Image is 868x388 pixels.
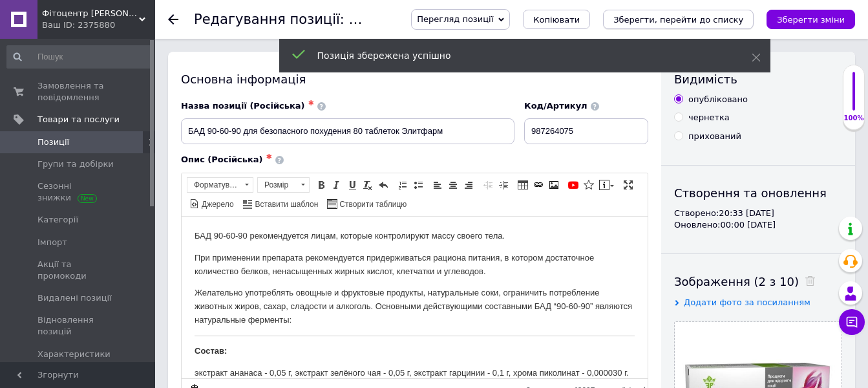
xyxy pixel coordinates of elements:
span: Вставити шаблон [253,199,319,210]
span: Додати фото за посиланням [684,297,810,307]
a: Таблиця [516,178,530,192]
i: Зберегти зміни [777,15,845,25]
div: Створення та оновлення [674,185,842,201]
span: Групи та добірки [37,158,114,170]
span: Відновлення позицій [37,314,120,338]
span: Характеристики [37,349,111,360]
a: Розмір [257,177,310,193]
a: Максимізувати [621,178,635,192]
a: Жирний (Ctrl+B) [314,178,328,192]
span: Назва позиції (Російська) [181,101,305,111]
span: Сезонні знижки [37,180,120,204]
span: ✱ [266,153,272,161]
a: По центру [446,178,460,192]
a: Зменшити відступ [481,178,495,192]
a: По лівому краю [430,178,445,192]
input: Наприклад, H&M жіноча сукня зелена 38 розмір вечірня максі з блискітками [181,118,514,144]
span: Копіювати [533,15,580,25]
div: Оновлено: 00:00 [DATE] [674,219,842,231]
span: Позиції [37,136,69,148]
span: Видалені позиції [37,292,112,304]
a: Форматування [187,177,253,193]
p: БАД 90-60-90 рекомендуется лицам, которые контролируют массу своего тела. [13,13,453,27]
span: Розмір [258,178,297,192]
a: Вставити повідомлення [597,178,616,192]
span: ✱ [308,99,314,107]
a: Вставити іконку [582,178,596,192]
div: Повернутися назад [168,14,178,25]
div: чернетка [688,112,730,124]
span: Джерело [200,199,234,210]
a: Вставити шаблон [241,197,321,211]
span: Створити таблицю [337,199,407,210]
a: Вставити/Редагувати посилання (Ctrl+L) [531,178,545,192]
div: Створено: 20:33 [DATE] [674,208,842,219]
p: Желательно употреблять овощные и фруктовые продукты, натуральные соки, ограничить потребление жив... [13,70,453,110]
span: Код/Артикул [524,101,587,111]
button: Зберегти, перейти до списку [603,10,754,29]
span: Перегляд позиції [417,14,493,24]
div: Позиція збережена успішно [317,49,719,62]
a: Вставити/видалити нумерований список [396,178,410,192]
p: При применении препарата рекомендуется придерживаться рациона питания, в котором достаточное коли... [13,35,453,62]
iframe: Редактор, CBE72D7F-F21D-4501-860E-E92B2DF981E8 [182,217,648,378]
a: Підкреслений (Ctrl+U) [345,178,359,192]
div: Зображення (2 з 10) [674,274,842,290]
span: Категорії [37,214,78,226]
h1: Редагування позиції: БАД 90-60-90 для безопасного похудения 80 таблеток Элитфарм [194,12,820,27]
button: Зберегти зміни [767,10,855,29]
strong: Состав: [13,129,45,139]
span: Імпорт [37,237,67,248]
div: 100% Якість заповнення [843,65,865,130]
span: Фітоцентр Здоров'я & Краса [42,8,139,19]
a: Зображення [547,178,561,192]
a: Створити таблицю [325,197,408,211]
div: Ваш ID: 2375880 [42,19,155,31]
input: Пошук [6,45,153,69]
div: Видимість [674,71,842,87]
span: Форматування [187,178,240,192]
button: Копіювати [523,10,590,29]
p: экстракт ананаса - 0,05 г, экстракт зелёного чая - 0,05 г, экстракт гарцинии - 0,1 г, хрома пикол... [13,150,453,164]
a: Повернути (Ctrl+Z) [376,178,390,192]
a: По правому краю [461,178,476,192]
div: опубліковано [688,94,748,105]
div: прихований [688,131,741,142]
span: Товари та послуги [37,114,120,125]
a: Видалити форматування [361,178,375,192]
span: Опис (Російська) [181,155,263,164]
span: Акції та промокоди [37,259,120,282]
a: Курсив (Ctrl+I) [330,178,344,192]
div: Основна інформація [181,71,648,87]
span: Замовлення та повідомлення [37,80,120,103]
a: Вставити/видалити маркований список [411,178,425,192]
a: Джерело [187,197,236,211]
i: Зберегти, перейти до списку [613,15,743,25]
div: 100% [843,114,864,123]
button: Чат з покупцем [839,309,865,335]
a: Збільшити відступ [496,178,511,192]
a: Додати відео з YouTube [566,178,580,192]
